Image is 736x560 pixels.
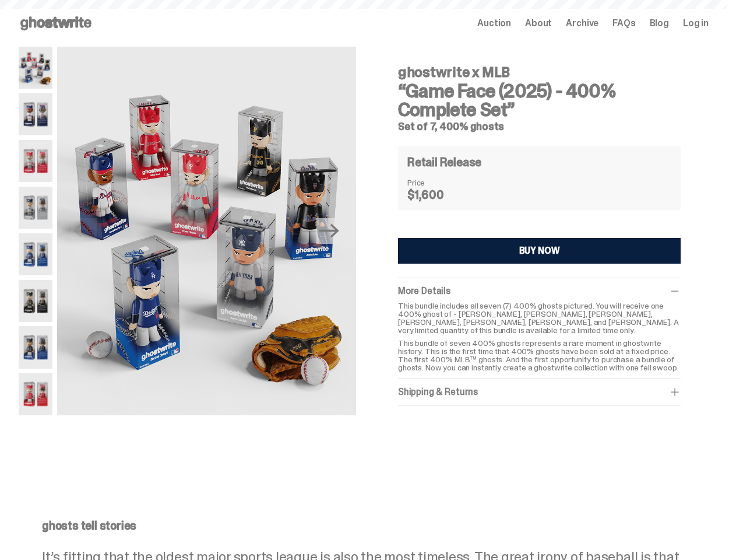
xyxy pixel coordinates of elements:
[477,19,511,28] a: Auction
[398,121,681,132] h5: Set of 7, 400% ghosts
[19,93,52,135] img: 02-ghostwrite-mlb-game-face-complete-set-ronald-acuna-jr.png
[19,373,52,415] img: 08-ghostwrite-mlb-game-face-complete-set-mike-trout.png
[398,82,681,119] h3: “Game Face (2025) - 400% Complete Set”
[398,65,681,79] h4: ghostwrite x MLB
[57,47,356,421] img: 01-ghostwrite-mlb-game-face-complete-set.png
[19,187,52,229] img: 04-ghostwrite-mlb-game-face-complete-set-aaron-judge.png
[519,246,560,256] div: BUY NOW
[612,19,635,28] a: FAQs
[398,285,450,297] span: More Details
[525,19,552,28] a: About
[19,140,52,182] img: 03-ghostwrite-mlb-game-face-complete-set-bryce-harper.png
[407,189,466,201] dd: $1,600
[650,19,669,28] a: Blog
[683,19,709,28] a: Log in
[398,302,681,334] p: This bundle includes all seven (7) 400% ghosts pictured. You will receive one 400% ghost of - [PE...
[566,19,598,28] a: Archive
[42,520,685,531] p: ghosts tell stories
[19,47,52,89] img: 01-ghostwrite-mlb-game-face-complete-set.png
[19,280,52,322] img: 06-ghostwrite-mlb-game-face-complete-set-paul-skenes.png
[407,156,481,168] h4: Retail Release
[398,238,681,264] button: BUY NOW
[398,339,681,372] p: This bundle of seven 400% ghosts represents a rare moment in ghostwrite history. This is the firs...
[398,386,681,398] div: Shipping & Returns
[407,178,466,187] dt: Price
[19,233,52,275] img: 05-ghostwrite-mlb-game-face-complete-set-shohei-ohtani.png
[19,326,52,368] img: 07-ghostwrite-mlb-game-face-complete-set-juan-soto.png
[316,218,342,244] button: Next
